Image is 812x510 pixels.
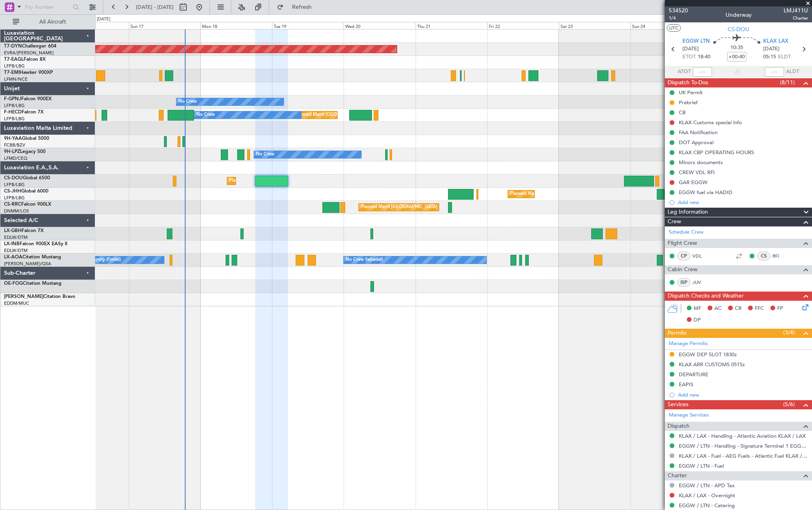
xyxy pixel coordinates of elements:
span: T7-DYN [4,44,22,49]
div: No Crew Sabadell [346,254,383,266]
span: LX-INB [4,242,20,246]
span: F-GPNJ [4,97,21,101]
div: EAPIS [679,381,693,388]
span: Leg Information [668,208,708,217]
a: EVRA/[PERSON_NAME] [4,50,54,56]
a: 9H-LPZLegacy 500 [4,149,46,154]
div: Add new [678,391,808,398]
span: [DATE] [763,45,780,53]
span: 18:40 [698,53,710,61]
span: CS-DOU [728,25,749,34]
div: Planned Maint [GEOGRAPHIC_DATA] ([GEOGRAPHIC_DATA]) [510,188,636,200]
a: EGGW / LTN - Fuel [679,462,724,469]
div: CB [679,109,686,116]
div: DOT Approval [679,139,714,146]
a: KLAX / LAX - Fuel - AEG Fuels - Atlantic Fuel KLAX / LAX [679,452,808,459]
span: MF [694,305,701,313]
a: 9H-YAAGlobal 5000 [4,136,49,141]
a: VDL [692,252,710,260]
span: 9H-YAA [4,136,22,141]
div: Mon 18 [200,22,272,29]
span: Cabin Crew [668,265,698,274]
a: EGGW / LTN - APD Tax [679,482,735,489]
a: CS-DOUGlobal 6500 [4,176,50,181]
span: (8/11) [780,78,795,87]
input: Trip Number [24,1,70,13]
div: Fri 22 [487,22,559,29]
a: LFPB/LBG [4,195,25,201]
span: DP [694,316,701,324]
div: DEPARTURE [679,371,708,378]
span: 10:35 [730,44,743,52]
button: All Aircraft [9,16,87,28]
span: ALDT [786,68,799,76]
div: EGGW DEP SLOT 1830z [679,351,737,358]
span: Dispatch [668,422,690,431]
div: Prebrief [679,99,698,106]
a: LX-INBFalcon 900EX EASy II [4,242,67,246]
div: GAR EGGW [679,179,708,186]
button: Refresh [273,1,321,14]
a: F-GPNJFalcon 900EX [4,97,52,101]
div: Sun 17 [129,22,200,29]
a: KLAX / LAX - Overnight [679,492,735,499]
div: KLAX ARR CUSTOMS 0515z [679,361,745,368]
span: [DATE] - [DATE] [136,4,174,11]
span: CR [735,305,742,313]
a: EGGW / LTN - Handling - Signature Terminal 1 EGGW / LTN [679,443,808,449]
span: AC [714,305,722,313]
span: ATOT [678,68,691,76]
div: FAA Notification [679,129,718,136]
div: [DATE] [97,16,110,23]
div: No Crew [178,96,197,108]
div: CP [677,252,690,260]
div: Add new [678,199,808,206]
div: Thu 21 [416,22,487,29]
div: Underway [726,11,752,19]
a: [PERSON_NAME]Citation Bravo [4,294,75,299]
span: (5/6) [783,400,795,409]
button: UTC [667,24,681,32]
div: Wed 20 [344,22,415,29]
span: FFC [755,305,764,313]
span: EGGW LTN [682,38,710,46]
a: Manage Permits [669,340,708,348]
div: Sun 24 [630,22,702,29]
span: LMJ411U [784,6,808,15]
span: OE-FOG [4,281,23,286]
div: ISP [677,278,690,287]
div: EGGW fuel via HADID [679,189,732,196]
a: CS-RRCFalcon 900LX [4,202,51,207]
a: T7-EMIHawker 900XP [4,70,53,75]
div: CS [757,252,770,260]
span: All Aircraft [21,19,84,25]
span: LX-AOA [4,255,22,260]
span: CS-RRC [4,202,21,207]
div: CREW VDL RFI [679,169,715,176]
span: CS-DOU [4,176,23,181]
a: EDDM/MUC [4,300,29,306]
span: Flight Crew [668,239,697,248]
a: EDLW/DTM [4,248,28,254]
a: T7-EAGLFalcon 8X [4,57,46,62]
a: Manage Services [669,411,709,419]
a: KLAX / LAX - Handling - Atlantic Aviation KLAX / LAX [679,433,806,439]
span: (3/4) [783,328,795,337]
a: LFPB/LBG [4,103,25,109]
a: [PERSON_NAME]/QSA [4,261,51,267]
span: Dispatch To-Dos [668,78,708,87]
a: EGGW / LTN - Catering [679,502,735,509]
span: 1/4 [669,15,688,22]
a: OE-FOGCitation Mustang [4,281,62,286]
span: ELDT [778,53,791,61]
div: UK Permit [679,89,703,96]
span: F-HECD [4,110,22,115]
div: Planned Maint [GEOGRAPHIC_DATA] ([GEOGRAPHIC_DATA]) [229,175,355,187]
a: LFPB/LBG [4,182,25,188]
a: EDLW/DTM [4,234,28,240]
span: CS-JHH [4,189,21,194]
div: No Crew [256,149,274,161]
div: No Crew [196,109,215,121]
span: Crew [668,217,681,226]
span: ETOT [682,53,696,61]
